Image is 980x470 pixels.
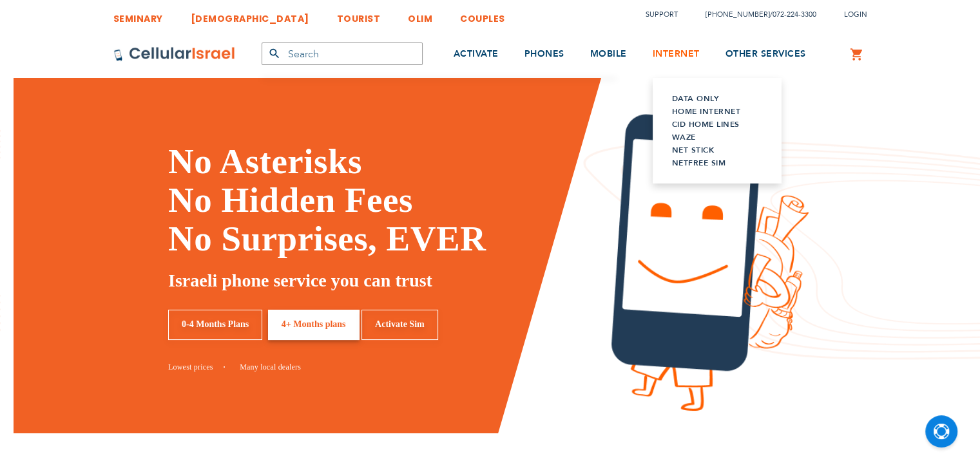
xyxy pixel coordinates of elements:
[672,156,762,169] a: Netfree Sim
[773,10,816,19] a: 072-224-3300
[454,48,499,60] span: ACTIVATE
[653,30,700,79] a: INTERNET
[706,10,770,19] a: [PHONE_NUMBER]
[672,144,762,156] a: Net Stick
[524,30,564,79] a: PHONES
[408,3,432,27] a: OLIM
[240,362,301,371] a: Many local dealers
[725,48,806,60] span: OTHER SERVICES
[168,268,591,294] h5: Israeli phone service you can trust
[646,10,678,19] a: Support
[672,118,762,131] a: CID Home Lines
[168,142,591,258] h1: No Asterisks No Hidden Fees No Surprises, EVER
[693,5,816,24] li: /
[460,3,505,27] a: COUPLES
[191,3,309,27] a: [DEMOGRAPHIC_DATA]
[113,3,163,27] a: SEMINARY
[524,48,564,60] span: PHONES
[361,310,438,340] a: Activate Sim
[653,48,700,60] span: INTERNET
[725,30,806,79] a: OTHER SERVICES
[672,92,762,105] a: Data Only
[590,48,627,60] span: MOBILE
[168,310,262,340] a: 0-4 Months Plans
[113,46,236,62] img: Cellular Israel Logo
[454,30,499,79] a: ACTIVATE
[168,362,225,371] a: Lowest prices
[672,131,762,144] a: Waze
[844,10,867,19] span: Login
[590,30,627,79] a: MOBILE
[262,42,423,65] input: Search
[672,105,762,118] a: Home Internet
[268,310,360,340] a: 4+ Months plans
[337,3,381,27] a: TOURIST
